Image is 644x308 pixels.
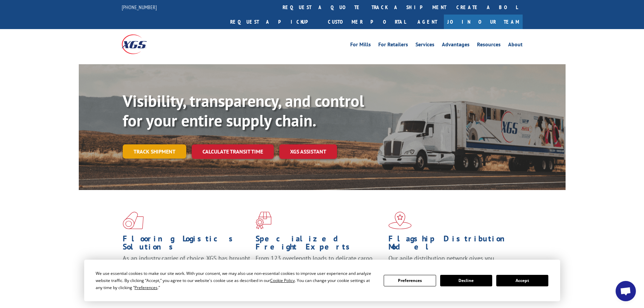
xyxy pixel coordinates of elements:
a: For Retailers [378,42,408,49]
img: xgs-icon-flagship-distribution-model-red [388,212,412,229]
img: xgs-icon-focused-on-flooring-red [256,212,271,229]
b: Visibility, transparency, and control for your entire supply chain. [123,90,364,131]
a: XGS ASSISTANT [279,144,337,159]
div: We use essential cookies to make our site work. With your consent, we may also use non-essential ... [96,270,376,291]
h1: Flooring Logistics Solutions [123,235,251,254]
button: Accept [496,275,548,286]
img: xgs-icon-total-supply-chain-intelligence-red [123,212,144,229]
h1: Flagship Distribution Model [388,235,516,254]
a: Services [415,42,434,49]
span: As an industry carrier of choice, XGS has brought innovation and dedication to flooring logistics... [123,254,250,278]
a: [PHONE_NUMBER] [122,4,157,10]
button: Decline [440,275,492,286]
a: Request a pickup [225,15,323,29]
a: Agent [411,15,444,29]
a: About [508,42,523,49]
span: Cookie Policy [270,278,295,283]
a: Open chat [616,281,636,301]
a: Resources [477,42,501,49]
a: Join Our Team [444,15,523,29]
span: Preferences [135,285,158,290]
button: Preferences [384,275,436,286]
a: Track shipment [123,144,186,159]
a: Calculate transit time [192,144,274,159]
a: Customer Portal [323,15,411,29]
span: Our agile distribution network gives you nationwide inventory management on demand. [388,254,513,270]
a: Advantages [442,42,470,49]
div: Cookie Consent Prompt [84,260,560,301]
h1: Specialized Freight Experts [256,235,383,254]
a: For Mills [350,42,371,49]
p: From 123 overlength loads to delicate cargo, our experienced staff knows the best way to move you... [256,254,383,284]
